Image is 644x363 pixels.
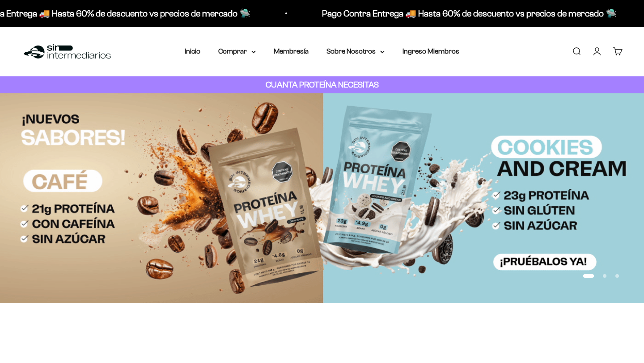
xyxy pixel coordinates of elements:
a: Membresía [274,47,309,55]
strong: CUANTA PROTEÍNA NECESITAS [266,80,379,89]
summary: Sobre Nosotros [326,46,385,57]
summary: Comprar [218,46,256,57]
p: Pago Contra Entrega 🚚 Hasta 60% de descuento vs precios de mercado 🛸 [322,6,616,21]
a: Inicio [185,47,200,55]
a: Ingreso Miembros [402,47,459,55]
